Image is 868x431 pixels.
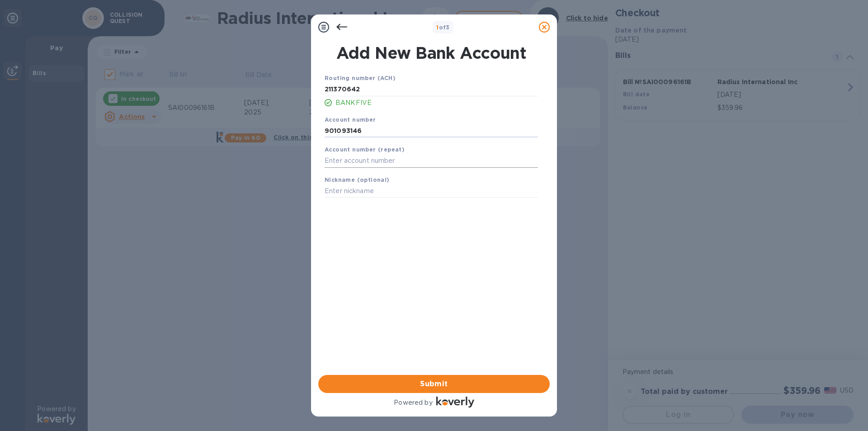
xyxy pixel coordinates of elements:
img: Logo [436,397,474,407]
input: Enter account number [325,154,538,168]
b: Routing number (ACH) [325,75,396,81]
p: BANKFIVE [335,98,538,108]
span: Submit [325,379,542,389]
b: of 3 [436,24,450,31]
b: Nickname (optional) [325,176,390,183]
input: Enter routing number [325,83,538,96]
button: Submit [318,375,550,393]
b: Account number (repeat) [325,146,405,153]
h1: Add New Bank Account [319,43,543,62]
input: Enter account number [325,124,538,137]
span: 1 [436,24,439,31]
input: Enter nickname [325,185,538,198]
p: Powered by [394,398,432,407]
b: Account number [325,116,376,123]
